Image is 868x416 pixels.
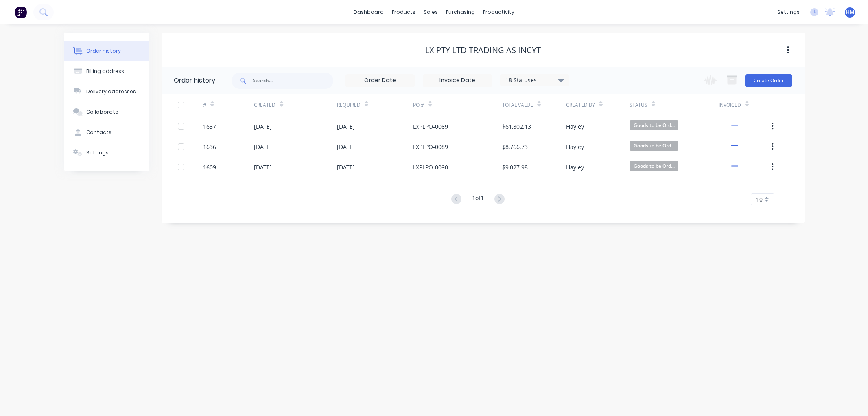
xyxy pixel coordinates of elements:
[86,88,136,95] div: Delivery addresses
[337,94,413,116] div: Required
[388,6,420,18] div: products
[203,163,216,172] div: 1609
[64,81,149,102] button: Delivery addresses
[846,9,854,16] span: HM
[350,6,388,18] a: dashboard
[719,94,770,116] div: Invoiced
[254,94,337,116] div: Created
[64,122,149,143] button: Contacts
[86,108,118,116] div: Collaborate
[413,94,502,116] div: PO #
[502,163,528,172] div: $9,027.98
[423,75,492,87] input: Invoice Date
[254,122,272,131] div: [DATE]
[86,68,124,75] div: Billing address
[630,120,678,130] span: Goods to be Ord...
[254,143,272,151] div: [DATE]
[630,101,647,109] div: Status
[253,73,333,89] input: Search...
[630,141,678,151] span: Goods to be Ord...
[566,143,584,151] div: Hayley
[566,122,584,131] div: Hayley
[566,94,630,116] div: Created By
[203,122,216,131] div: 1637
[773,6,804,18] div: settings
[501,76,569,85] div: 18 Statuses
[337,143,355,151] div: [DATE]
[442,6,479,18] div: purchasing
[630,94,719,116] div: Status
[203,94,254,116] div: #
[413,163,448,172] div: LXPLPO-0090
[479,6,518,18] div: productivity
[413,143,448,151] div: LXPLPO-0089
[64,61,149,81] button: Billing address
[64,143,149,163] button: Settings
[174,76,215,86] div: Order history
[756,195,763,204] span: 10
[566,101,595,109] div: Created By
[254,101,275,109] div: Created
[337,163,355,172] div: [DATE]
[64,41,149,61] button: Order history
[86,149,109,156] div: Settings
[337,122,355,131] div: [DATE]
[64,102,149,122] button: Collaborate
[203,143,216,151] div: 1636
[502,122,531,131] div: $61,802.13
[425,45,541,55] div: LX Pty Ltd trading as INCYT
[86,47,121,55] div: Order history
[203,101,206,109] div: #
[254,163,272,172] div: [DATE]
[346,75,414,87] input: Order Date
[630,161,678,171] span: Goods to be Ord...
[86,129,112,136] div: Contacts
[502,101,533,109] div: Total Value
[502,143,528,151] div: $8,766.73
[745,74,792,87] button: Create Order
[502,94,566,116] div: Total Value
[420,6,442,18] div: sales
[337,101,361,109] div: Required
[472,194,484,205] div: 1 of 1
[413,101,424,109] div: PO #
[566,163,584,172] div: Hayley
[413,122,448,131] div: LXPLPO-0089
[15,6,27,18] img: Factory
[719,101,741,109] div: Invoiced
